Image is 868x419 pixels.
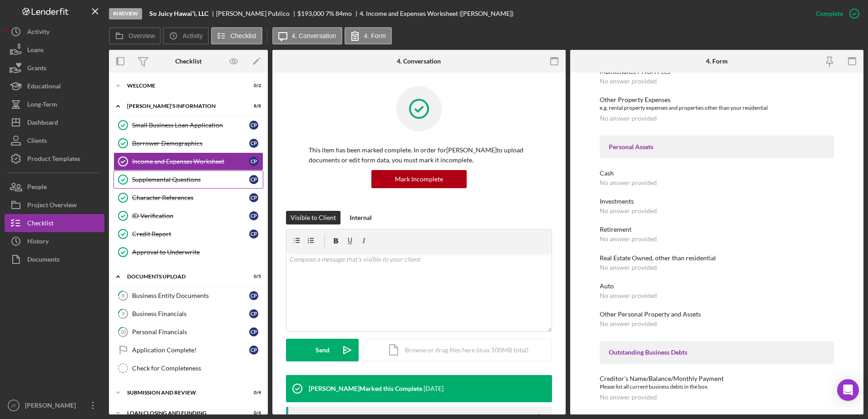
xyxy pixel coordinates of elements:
div: C P [249,346,258,355]
a: Character ReferencesCP [113,189,263,207]
div: Complete [816,5,843,23]
text: JT [11,403,16,408]
div: Product Templates [27,150,80,170]
div: Supplemental Questions [132,176,249,183]
div: No answer provided [600,78,657,85]
div: Dashboard [27,113,58,134]
div: Creditor's Name/Balance/Monthly Payment [600,375,834,382]
div: SUBMISSION AND REVIEW [127,390,238,395]
button: 4. Form [345,27,392,44]
button: Checklist [211,27,262,44]
div: 7 % [325,10,334,17]
p: This item has been marked complete. In order for [PERSON_NAME] to upload documents or edit form d... [309,145,529,166]
button: JT[PERSON_NAME] [5,396,104,414]
div: Credit Report [132,230,249,238]
div: Application Complete! [132,346,249,354]
a: ID VerificationCP [113,207,263,225]
div: C P [249,327,258,336]
button: History [5,232,104,250]
label: Overview [128,32,155,39]
div: No answer provided [600,115,657,122]
div: e.g. rental property expenses and properties other than your residential [600,103,834,112]
div: WELCOME [127,83,238,88]
tspan: 8 [122,292,124,298]
div: 8 / 8 [245,103,261,109]
div: Personal Assets [609,143,825,151]
button: Documents [5,250,104,268]
div: [PERSON_NAME] [23,396,82,417]
div: Activity [27,23,49,43]
button: Educational [5,77,104,95]
div: Cash [600,170,834,177]
label: Checklist [231,32,256,39]
b: So Juicy Hawaiʻi, LLC [149,10,208,17]
div: DOCUMENTS UPLOAD [127,274,238,279]
div: 4. Conversation [397,58,441,65]
button: Long-Term [5,95,104,113]
div: C P [249,175,258,184]
a: Credit ReportCP [113,225,263,243]
a: Loans [5,41,104,59]
div: [PERSON_NAME] Publico [216,10,297,17]
label: 4. Conversation [292,32,336,39]
a: People [5,178,104,196]
a: Borrower DemographicsCP [113,134,263,152]
button: Activity [163,27,208,44]
div: Business Entity Documents [132,292,249,299]
button: Internal [345,211,376,224]
div: History [27,232,49,253]
div: C P [249,211,258,220]
div: Clients [27,132,47,152]
button: Checklist [5,214,104,232]
div: Approval to Underwrite [132,248,263,256]
div: No answer provided [600,292,657,299]
a: Grants [5,59,104,77]
a: Small Business Loan ApplicationCP [113,116,263,134]
div: LOAN CLOSING AND FUNDING [127,410,238,416]
div: Auto [600,283,834,290]
button: Project Overview [5,196,104,214]
div: C P [249,291,258,300]
button: Product Templates [5,150,104,168]
div: 0 / 2 [245,83,261,88]
div: 84 mo [335,10,352,17]
button: Clients [5,132,104,150]
div: Small Business Loan Application [132,122,249,129]
label: 4. Form [364,32,386,39]
div: No answer provided [600,320,657,327]
div: Other Property Expenses [600,96,834,103]
button: Dashboard [5,113,104,132]
div: Mark Incomplete [395,170,443,188]
div: People [27,178,47,198]
div: $193,000 [297,10,324,17]
div: Other Personal Property and Assets [600,311,834,318]
tspan: 9 [122,311,125,317]
div: Please list all current business debts in the box. [600,382,834,391]
div: In Review [109,8,142,19]
div: No answer provided [600,179,657,186]
div: C P [249,193,258,202]
div: Borrower Demographics [132,140,249,147]
label: Activity [182,32,202,39]
div: 4. Income and Expenses Worksheet ([PERSON_NAME]) [360,10,513,17]
button: 4. Conversation [272,27,342,44]
div: No answer provided [600,264,657,271]
a: 10Personal FinancialsCP [113,323,263,341]
div: Grants [27,59,46,79]
div: 0 / 4 [245,390,261,395]
div: Retirement [600,226,834,233]
div: C P [249,157,258,166]
a: Check for Completeness [113,359,263,377]
a: 9Business FinancialsCP [113,305,263,323]
div: No answer provided [600,235,657,243]
div: C P [249,139,258,148]
a: 8Business Entity DocumentsCP [113,287,263,305]
div: 0 / 5 [245,274,261,279]
div: Project Overview [27,196,77,216]
button: Mark Incomplete [371,170,467,188]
